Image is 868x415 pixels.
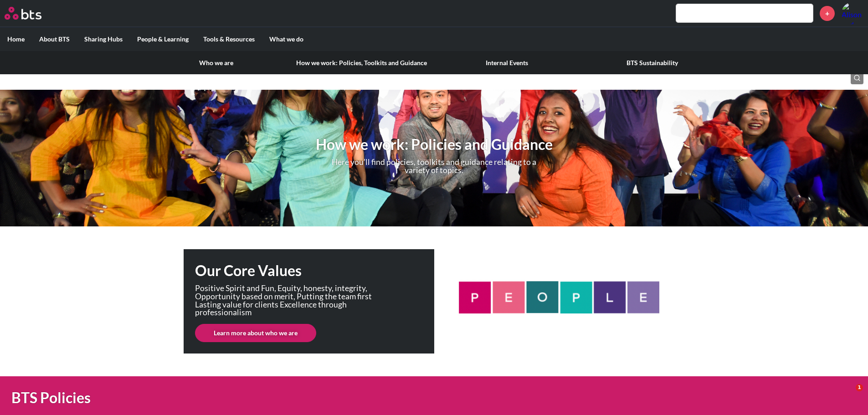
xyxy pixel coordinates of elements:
[842,2,863,24] img: Alison Ryder
[856,384,863,391] span: 1
[837,384,859,406] iframe: Intercom live chat
[195,324,316,342] a: Learn more about who we are
[130,27,196,51] label: People & Learning
[77,27,130,51] label: Sharing Hubs
[842,2,863,24] a: Profile
[5,7,41,20] img: BTS Logo
[32,27,77,51] label: About BTS
[11,388,603,408] h1: BTS Policies
[328,158,540,174] p: Here you’ll find policies, toolkits and guidance relating to a variety of topics.
[195,261,434,281] h1: Our Core Values
[195,284,386,316] p: Positive Spirit and Fun, Equity, honesty, integrity, Opportunity based on merit, Putting the team...
[196,27,262,51] label: Tools & Resources
[302,134,566,155] h1: How we work: Policies and Guidance
[262,27,311,51] label: What we do
[820,6,835,21] a: +
[5,7,58,20] a: Go home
